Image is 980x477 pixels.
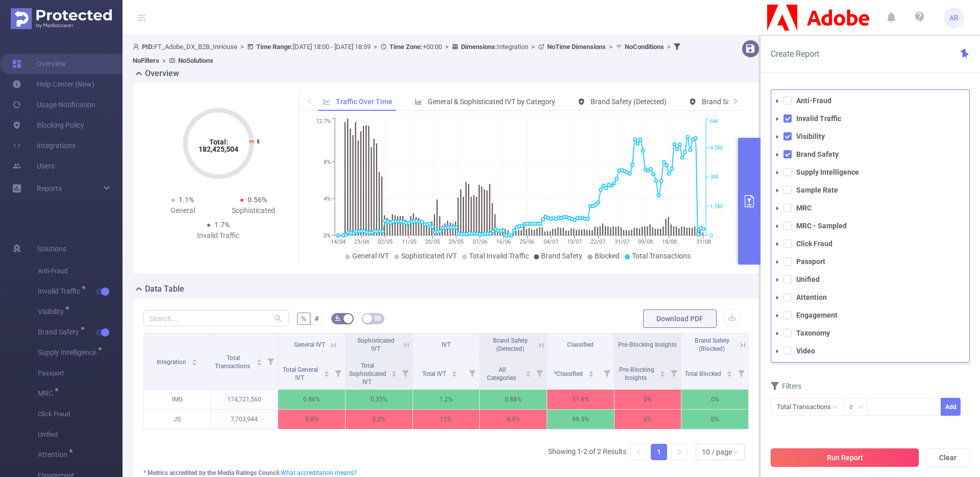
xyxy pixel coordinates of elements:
[651,444,667,460] li: 1
[192,357,198,361] i: icon: caret-up
[391,369,397,372] i: icon: caret-up
[157,359,188,366] span: Integration
[179,196,194,204] span: 1.1%
[520,238,534,245] tspan: 25/06
[316,118,331,125] tspan: 12.7%
[331,356,345,389] i: Filter menu
[413,410,480,429] p: 11%
[375,315,381,321] i: icon: table
[263,333,278,389] i: Filter menu
[143,310,289,326] input: Search...
[771,448,919,467] button: Run Report
[796,186,838,194] strong: Sample Rate
[775,134,780,139] i: icon: caret-down
[681,410,748,429] p: 0%
[398,356,412,389] i: Filter menu
[211,410,278,429] p: 7,703,944
[425,238,439,245] tspan: 20/05
[591,238,605,245] tspan: 22/07
[401,252,457,260] span: Sophisticated IVT
[667,356,681,389] i: Filter menu
[775,259,780,265] i: icon: caret-down
[543,238,558,245] tspan: 04/07
[283,366,318,381] span: Total General IVT
[391,373,397,376] i: icon: caret-down
[796,347,815,355] strong: Video
[775,313,780,318] i: icon: caret-down
[248,196,267,204] span: 0.56%
[159,57,169,64] span: >
[38,451,71,458] span: Attention
[775,277,780,282] i: icon: caret-down
[727,373,732,376] i: icon: caret-down
[726,369,732,375] div: Sort
[143,469,281,476] b: * Metrics accredited by the Media Ratings Council.
[415,98,422,105] i: icon: bar-chart
[796,97,831,105] strong: Anti-Fraud
[336,98,393,106] span: Traffic Over Time
[567,238,582,245] tspan: 13/07
[12,74,94,94] a: Help Center (New)
[775,170,780,175] i: icon: caret-down
[37,178,62,199] a: Reports
[38,349,100,356] span: Supply Intelligence
[684,370,723,377] span: Total Blocked
[796,168,859,176] strong: Supply Intelligence
[496,238,511,245] tspan: 16/06
[619,366,654,381] span: Pre-Blocking Insights
[256,357,262,364] div: Sort
[38,308,67,315] span: Visibility
[858,404,864,411] i: icon: down
[630,444,647,460] li: Previous Page
[237,43,247,51] span: >
[567,341,594,348] span: Classified
[493,337,528,352] span: Brand Safety (Detected)
[442,43,452,51] span: >
[389,43,423,51] b: Time Zone:
[635,449,642,455] i: icon: left
[525,369,531,372] i: icon: caret-up
[554,370,584,377] span: *Classified
[38,390,57,397] span: MRC
[528,43,538,51] span: >
[12,54,66,74] a: Overview
[547,390,614,409] p: 51.8%
[145,67,179,80] h2: Overview
[314,315,319,323] span: #
[215,354,252,370] span: Total Transactions
[352,252,389,260] span: General IVT
[323,98,330,105] i: icon: line-chart
[660,373,666,376] i: icon: caret-down
[38,261,122,281] span: Anti-Fraud
[133,57,159,64] b: No Filters
[465,356,479,389] i: Filter menu
[346,390,412,409] p: 0.35%
[148,205,218,216] div: General
[796,222,847,230] strong: MRC - Sampled
[618,341,677,348] span: Pre-Blocking Insights
[378,238,393,245] tspan: 02/05
[183,230,254,241] div: Invalid Traffic
[214,221,230,229] span: 1.7%
[775,152,780,157] i: icon: caret-down
[941,398,961,416] button: Add
[461,43,528,51] span: Integration
[442,341,451,348] span: IVT
[451,373,457,376] i: icon: caret-down
[278,410,345,429] p: 5.8%
[330,238,345,245] tspan: 14/04
[451,369,457,372] i: icon: caret-up
[588,369,594,375] div: Sort
[771,49,819,59] span: Create Report
[38,363,122,384] span: Passport
[651,444,667,460] a: 1
[133,43,683,64] span: FT_Adobe_DX_B2B_InHouse [DATE] 18:00 - [DATE] 18:59 +00:00
[413,390,480,409] p: 1.2%
[335,315,341,321] i: icon: bg-colors
[849,398,860,415] div: ≥
[144,410,211,429] p: JS
[38,404,122,424] span: Click Fraud
[211,390,278,409] p: 174,721,560
[771,382,801,390] span: Filters
[625,43,664,51] b: No Conditions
